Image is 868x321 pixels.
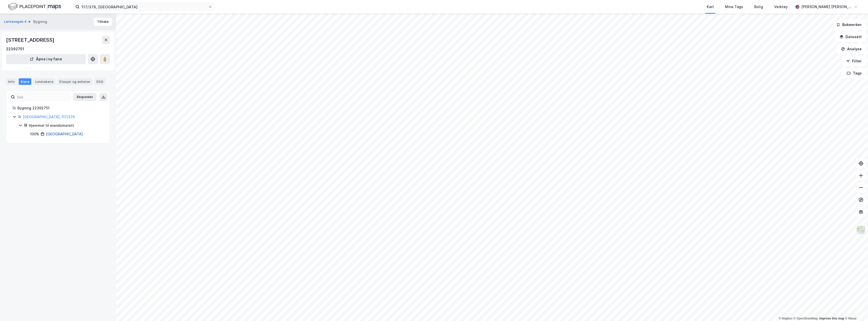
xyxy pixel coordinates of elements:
div: Eiere [19,78,31,85]
a: OpenStreetMap [794,317,818,320]
button: Åpne i ny fane [6,54,86,64]
div: Kontrollprogram for chat [843,297,868,321]
button: Tilbake [94,18,112,26]
button: Bokmerker [832,20,866,30]
div: 100% [30,131,39,137]
input: Søk på adresse, matrikkel, gårdeiere, leietakere eller personer [79,3,208,11]
div: Bygning 22392751 [17,105,104,111]
img: logo.f888ab2527a4732fd821a326f86c7f29.svg [8,2,61,11]
button: Ekspander [73,93,96,101]
a: Mapbox [779,317,793,320]
button: Filter [842,56,866,66]
a: [GEOGRAPHIC_DATA], 117/376 [23,115,75,119]
input: Søk [15,93,70,101]
div: Info [6,78,17,85]
button: Datasett [835,32,866,42]
div: Leietakere [33,78,55,85]
button: Lerkevegen 4 [4,19,28,24]
div: [PERSON_NAME] [PERSON_NAME] [801,4,852,10]
div: Hjemmel til eiendomsrett [29,122,104,129]
button: Tags [843,68,866,78]
img: Z [856,225,866,235]
div: 22392751 [6,46,24,52]
div: [STREET_ADDRESS] [6,36,56,44]
button: Analyse [837,44,866,54]
a: [GEOGRAPHIC_DATA] [46,132,83,136]
div: Bolig [754,4,763,10]
div: Mine Tags [725,4,743,10]
div: Bygning [33,19,47,25]
iframe: Chat Widget [843,297,868,321]
a: Improve this map [819,317,844,320]
div: Verktøy [774,4,788,10]
div: Etasjer og enheter [59,79,90,84]
div: ESG [94,78,105,85]
div: Kart [707,4,714,10]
